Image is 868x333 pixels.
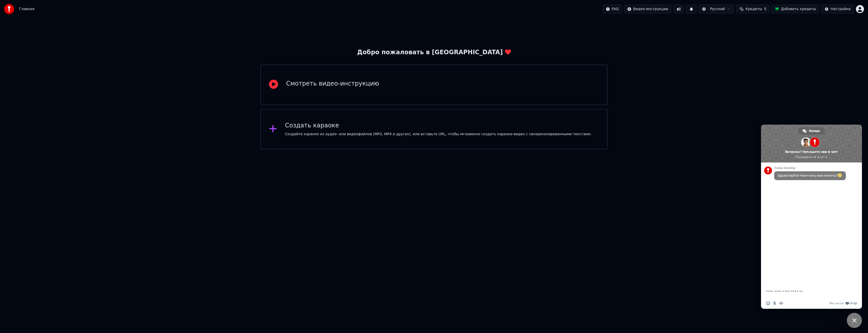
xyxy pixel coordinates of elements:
[766,301,770,305] span: Вставить emoji
[847,313,862,328] div: Закрыть чат
[798,127,825,135] div: Беседа
[603,5,622,14] button: FAQ
[19,7,34,12] nav: breadcrumb
[766,289,846,294] textarea: Отправьте сообщение...
[831,7,851,12] div: Настройки
[850,301,857,305] span: Crisp
[286,80,379,88] div: Смотреть видео-инструкцию
[779,301,783,305] span: Запись аудиосообщения
[829,301,844,305] span: We run on
[772,5,819,14] button: Добавить кредиты
[736,5,770,14] button: Кредиты5
[829,301,857,305] a: We run onCrisp
[764,7,766,12] span: 5
[19,7,34,12] span: Главная
[778,173,842,178] span: Здравствуйте! Чем я могу вам помочь?
[746,7,762,12] span: Кредиты
[285,122,592,130] div: Создать караоке
[624,5,671,14] button: Видео-инструкции
[773,301,777,305] span: Отправить файл
[285,132,592,137] div: Создайте караоке из аудио- или видеофайлов (MP3, MP4 и других), или вставьте URL, чтобы мгновенно...
[774,166,846,170] span: Youka Desktop
[821,5,854,14] button: Настройки
[809,127,820,135] span: Беседа
[4,4,14,14] img: youka
[357,48,511,57] div: Добро пожаловать в [GEOGRAPHIC_DATA]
